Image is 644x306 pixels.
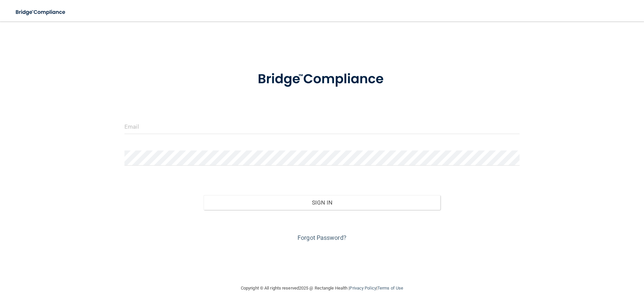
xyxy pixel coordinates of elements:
[350,286,376,291] a: Privacy Policy
[200,277,444,299] div: Copyright © All rights reserved 2025 @ Rectangle Health | |
[10,5,72,19] img: bridge_compliance_login_screen.278c3ca4.svg
[204,195,441,210] button: Sign In
[124,119,520,134] input: Email
[377,286,403,291] a: Terms of Use
[298,234,346,241] a: Forgot Password?
[244,62,400,97] img: bridge_compliance_login_screen.278c3ca4.svg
